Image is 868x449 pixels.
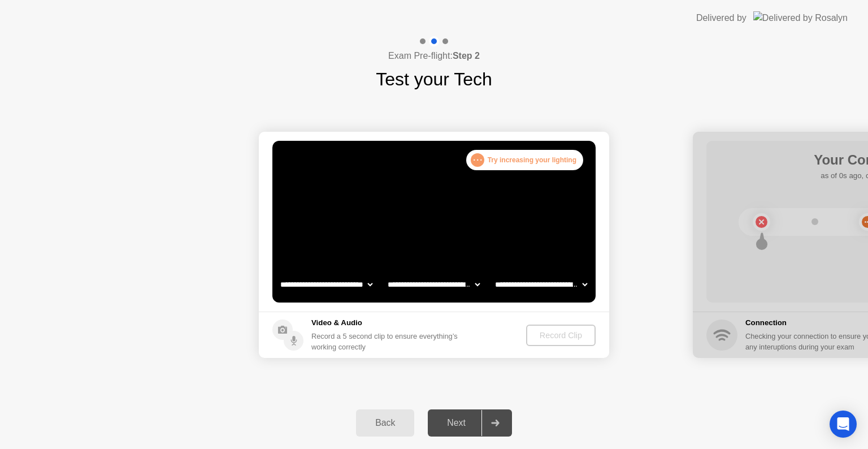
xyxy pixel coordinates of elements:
[531,331,591,340] div: Record Clip
[388,49,480,63] h4: Exam Pre-flight:
[359,418,411,428] div: Back
[696,11,747,25] div: Delivered by
[466,150,583,170] div: Try increasing your lighting
[376,66,492,93] h1: Test your Tech
[830,411,857,438] div: Open Intercom Messenger
[431,418,481,428] div: Next
[311,317,462,329] h5: Video & Audio
[493,273,589,296] select: Available microphones
[526,325,596,346] button: Record Clip
[453,51,480,61] b: Step 2
[356,409,414,437] button: Back
[385,273,482,296] select: Available speakers
[278,273,375,296] select: Available cameras
[428,409,512,437] button: Next
[753,11,848,24] img: Delivered by Rosalyn
[471,153,484,167] div: . . .
[311,331,462,352] div: Record a 5 second clip to ensure everything’s working correctly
